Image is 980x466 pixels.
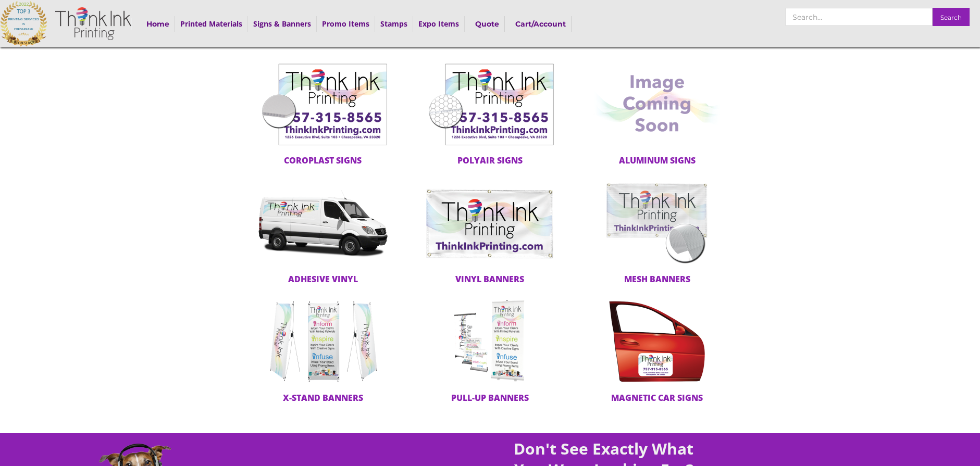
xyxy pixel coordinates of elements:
span: vinyl banners [455,273,524,285]
a: Quote [470,16,505,32]
a: Signs & Banners [253,19,311,29]
input: Search… [786,8,933,26]
a: Expo Items [418,19,459,29]
a: magnetic car signs [592,300,722,412]
div: Printed Materials [175,16,248,32]
iframe: Drift Widget Chat Window [765,306,974,420]
strong: Quote [475,19,499,29]
strong: Home [146,19,169,29]
span: X-stand Banners [283,392,363,404]
a: adhesive vinyl [258,181,388,294]
a: vinyl banners [425,181,555,294]
span: magnetic car signs [611,392,703,404]
a: Stamps [380,19,407,29]
a: Printed Materials [180,19,242,29]
span: polyair signs [457,155,523,166]
span: adhesive vinyl [288,273,358,285]
span: Coroplast signs [284,155,362,166]
a: polyair signs [425,62,555,175]
a: Cart/Account [510,16,572,32]
div: Promo Items [317,16,375,32]
div: Signs & Banners [248,16,317,32]
div: Expo Items [413,16,465,32]
strong: Cart/Account [515,19,566,29]
a: Home [141,16,175,32]
a: pull-up banners [425,300,555,412]
a: X-stand Banners [258,300,388,412]
input: Search [933,8,970,26]
a: mesh banners [592,181,722,294]
span: pull-up banners [451,392,529,404]
a: Coroplast signs [258,62,388,175]
div: Stamps [375,16,413,32]
a: Promo Items [322,19,369,29]
a: aluminum signs [592,62,722,175]
span: mesh banners [624,273,690,285]
span: aluminum signs [619,155,696,166]
iframe: Drift Widget Chat Controller [928,414,967,454]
